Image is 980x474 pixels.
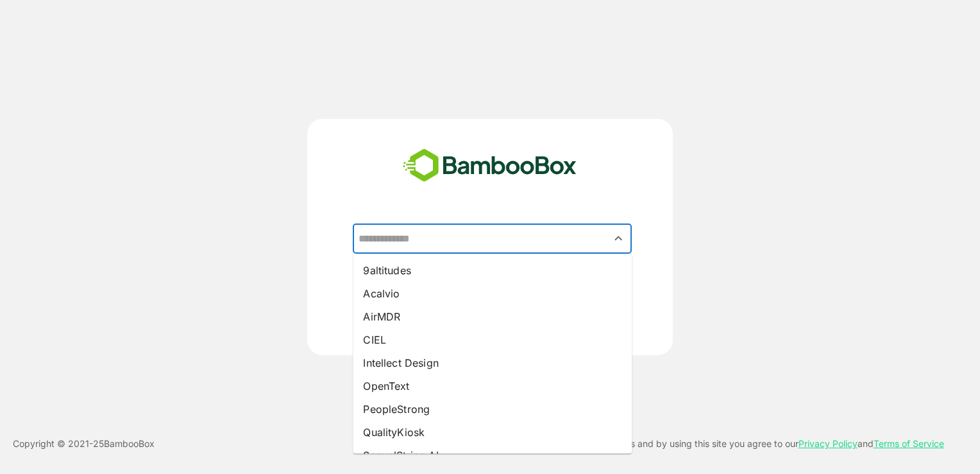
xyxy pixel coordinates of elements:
[13,436,155,452] p: Copyright © 2021- 25 BambooBox
[396,145,584,187] img: bamboobox
[353,398,632,421] li: PeopleStrong
[353,328,632,351] li: CIEL
[353,421,632,444] li: QualityKiosk
[874,438,944,449] a: Terms of Service
[798,438,857,449] a: Privacy Policy
[353,374,632,398] li: OpenText
[353,444,632,467] li: SequelString AI
[353,351,632,374] li: Intellect Design
[353,282,632,305] li: Acalvio
[610,230,627,247] button: Close
[353,305,632,328] li: AirMDR
[353,259,632,282] li: 9altitudes
[544,436,944,452] p: This site uses cookies and by using this site you agree to our and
